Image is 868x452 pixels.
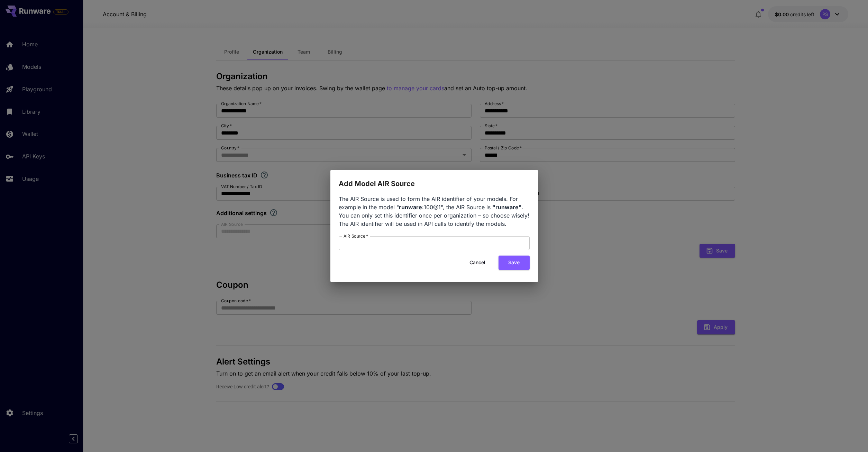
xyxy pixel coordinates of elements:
button: Save [499,256,530,270]
button: Cancel [462,256,493,270]
b: runware [399,204,422,211]
h2: Add Model AIR Source [330,170,538,189]
b: "runware" [492,204,522,211]
span: The AIR Source is used to form the AIR identifier of your models. For example in the model " :100... [339,195,529,227]
label: AIR Source [344,233,368,239]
